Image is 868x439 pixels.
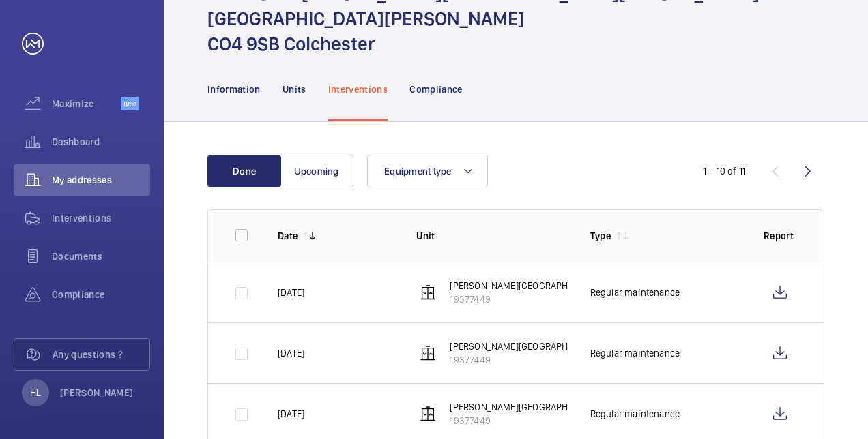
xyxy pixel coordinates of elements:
p: [PERSON_NAME] [60,386,134,399]
p: [DATE] [278,407,304,421]
p: [DATE] [278,286,304,299]
img: elevator.svg [420,406,436,422]
span: Interventions [52,211,150,225]
p: Regular maintenance [590,407,680,421]
p: Interventions [328,82,388,96]
img: elevator.svg [420,345,436,361]
p: 19377449 [450,414,672,427]
span: Dashboard [52,135,150,149]
p: Regular maintenance [590,346,680,360]
p: [DATE] [278,346,304,360]
div: 1 – 10 of 11 [703,164,746,178]
span: Maximize [52,97,121,110]
span: Compliance [52,288,150,301]
span: Beta [121,97,139,110]
button: Upcoming [280,155,353,187]
p: Type [590,229,611,243]
span: Any questions ? [53,348,149,361]
p: Report [764,229,796,243]
p: Compliance [409,82,463,96]
button: Done [207,155,281,187]
p: [PERSON_NAME][GEOGRAPHIC_DATA][PERSON_NAME] [450,400,672,414]
p: 19377449 [450,353,672,367]
span: Documents [52,249,150,263]
p: HL [30,386,41,399]
p: Information [207,82,261,96]
p: 19377449 [450,292,672,306]
span: Equipment type [384,166,452,177]
span: My addresses [52,173,150,187]
p: [PERSON_NAME][GEOGRAPHIC_DATA][PERSON_NAME] [450,339,672,353]
p: Units [283,82,306,96]
p: Date [278,229,298,243]
p: Unit [416,229,568,243]
img: elevator.svg [420,284,436,301]
p: [PERSON_NAME][GEOGRAPHIC_DATA][PERSON_NAME] [450,279,672,292]
p: Regular maintenance [590,286,680,299]
button: Equipment type [367,155,488,187]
